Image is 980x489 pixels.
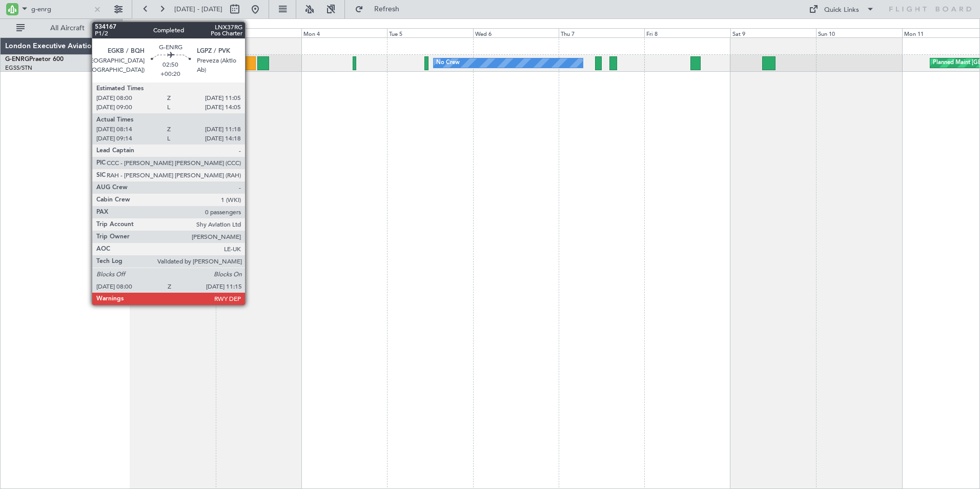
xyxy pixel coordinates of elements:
[824,5,859,15] div: Quick Links
[174,5,222,14] span: [DATE] - [DATE]
[11,20,111,36] button: All Aircraft
[5,64,32,72] a: EGSS/STN
[816,28,902,37] div: Sun 10
[216,28,301,37] div: Sun 3
[387,28,473,37] div: Tue 5
[804,1,880,17] button: Quick Links
[644,28,730,37] div: Fri 8
[730,28,816,37] div: Sat 9
[436,55,460,71] div: No Crew
[5,56,64,63] a: G-ENRGPraetor 600
[301,28,387,37] div: Mon 4
[559,28,644,37] div: Thu 7
[27,25,108,32] span: All Aircraft
[31,2,90,17] input: A/C (Reg. or Type)
[473,28,559,37] div: Wed 6
[350,1,412,17] button: Refresh
[130,28,215,37] div: Sat 2
[5,56,29,63] span: G-ENRG
[124,21,141,29] div: [DATE]
[365,6,409,13] span: Refresh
